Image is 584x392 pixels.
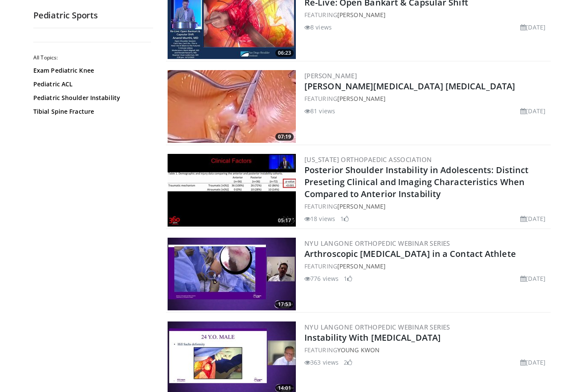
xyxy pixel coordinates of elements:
img: f23c0389-07bb-4c2f-b982-3cdb75f4fe2c.300x170_q85_crop-smart_upscale.jpg [168,238,296,310]
li: 776 views [304,274,339,283]
li: 363 views [304,358,339,367]
a: [PERSON_NAME] [337,202,386,210]
li: 1 [344,274,352,283]
li: 1 [340,214,349,223]
div: FEATURING [304,202,549,211]
span: 07:19 [275,133,294,141]
li: 8 views [304,23,332,32]
a: Pediatric ACL [33,80,149,88]
li: 81 views [304,106,335,115]
li: [DATE] [520,214,546,223]
a: [PERSON_NAME][MEDICAL_DATA] [MEDICAL_DATA] [304,80,515,92]
li: [DATE] [520,358,546,367]
a: Pediatric Shoulder Instability [33,94,149,102]
a: Arthroscopic [MEDICAL_DATA] in a Contact Athlete [304,248,516,259]
a: [PERSON_NAME] [337,94,386,103]
a: Posterior Shoulder Instability in Adolescents: Distinct Preseting Clinical and Imaging Characteri... [304,164,529,200]
a: 07:19 [168,70,296,143]
a: NYU Langone Orthopedic Webinar Series [304,239,450,248]
span: 06:23 [275,49,294,57]
div: FEATURING [304,262,549,271]
div: FEATURING [304,345,549,354]
h2: Pediatric Sports [33,10,153,21]
span: 14:01 [275,384,294,392]
li: 2 [344,358,352,367]
h2: All Topics: [33,54,151,61]
a: 17:53 [168,238,296,310]
span: 17:53 [275,301,294,308]
a: [PERSON_NAME] [337,262,386,270]
a: Tibial Spine Fracture [33,107,149,116]
div: FEATURING [304,94,549,103]
a: Exam Pediatric Knee [33,66,149,75]
li: [DATE] [520,274,546,283]
li: [DATE] [520,106,546,115]
a: NYU Langone Orthopedic Webinar Series [304,323,450,331]
a: [US_STATE] Orthopaedic Association [304,155,432,164]
a: [PERSON_NAME] [304,71,357,80]
span: 05:17 [275,217,294,224]
img: 7e5e6bdb-57c6-4eff-b022-04b94a5a5dd5.300x170_q85_crop-smart_upscale.jpg [168,154,296,227]
div: FEATURING [304,10,549,19]
a: 05:17 [168,154,296,227]
img: 47142257-b3a7-487c-bfaf-3e42b00cd54f.300x170_q85_crop-smart_upscale.jpg [168,70,296,143]
a: Instability With [MEDICAL_DATA] [304,332,441,343]
li: 18 views [304,214,335,223]
a: [PERSON_NAME] [337,11,386,19]
li: [DATE] [520,23,546,32]
a: Young Kwon [337,346,380,354]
